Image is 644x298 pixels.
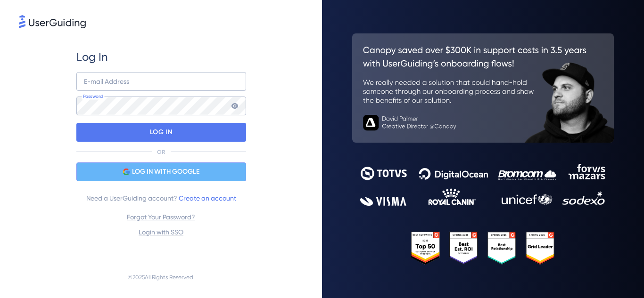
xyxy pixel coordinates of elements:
[127,213,195,221] a: Forgot Your Password?
[360,164,606,206] img: 9302ce2ac39453076f5bc0f2f2ca889b.svg
[86,193,236,204] span: Need a UserGuiding account?
[76,72,246,91] input: example@company.com
[179,194,236,202] a: Create an account
[76,49,108,64] span: Log In
[132,166,199,177] span: LOG IN WITH GOOGLE
[19,15,86,28] img: 8faab4ba6bc7696a72372aa768b0286c.svg
[157,148,165,156] p: OR
[128,272,195,283] span: © 2025 All Rights Reserved.
[150,125,172,140] p: LOG IN
[139,228,183,236] a: Login with SSO
[352,33,614,143] img: 26c0aa7c25a843aed4baddd2b5e0fa68.svg
[411,232,555,265] img: 25303e33045975176eb484905ab012ff.svg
